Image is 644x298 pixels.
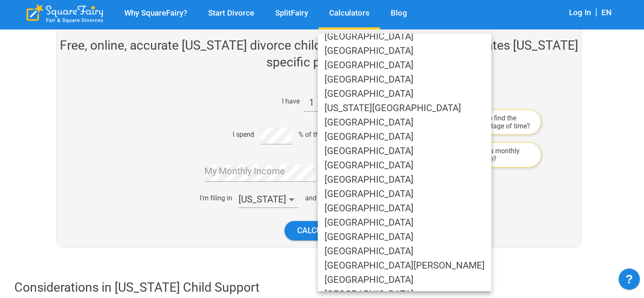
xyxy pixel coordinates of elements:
[318,44,491,58] li: [GEOGRAPHIC_DATA]
[318,58,491,72] li: [GEOGRAPHIC_DATA]
[318,101,491,115] li: [US_STATE][GEOGRAPHIC_DATA]
[318,258,491,273] li: [GEOGRAPHIC_DATA][PERSON_NAME]
[318,273,491,287] li: [GEOGRAPHIC_DATA]
[318,158,491,173] li: [GEOGRAPHIC_DATA]
[614,264,644,298] iframe: JSD widget
[318,72,491,87] li: [GEOGRAPHIC_DATA]
[318,115,491,130] li: [GEOGRAPHIC_DATA]
[318,216,491,230] li: [GEOGRAPHIC_DATA]
[318,201,491,216] li: [GEOGRAPHIC_DATA]
[318,87,491,101] li: [GEOGRAPHIC_DATA]
[318,144,491,158] li: [GEOGRAPHIC_DATA]
[318,244,491,258] li: [GEOGRAPHIC_DATA]
[318,130,491,144] li: [GEOGRAPHIC_DATA]
[318,187,491,201] li: [GEOGRAPHIC_DATA]
[318,29,491,44] li: [GEOGRAPHIC_DATA]
[318,230,491,244] li: [GEOGRAPHIC_DATA]
[318,173,491,187] li: [GEOGRAPHIC_DATA]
